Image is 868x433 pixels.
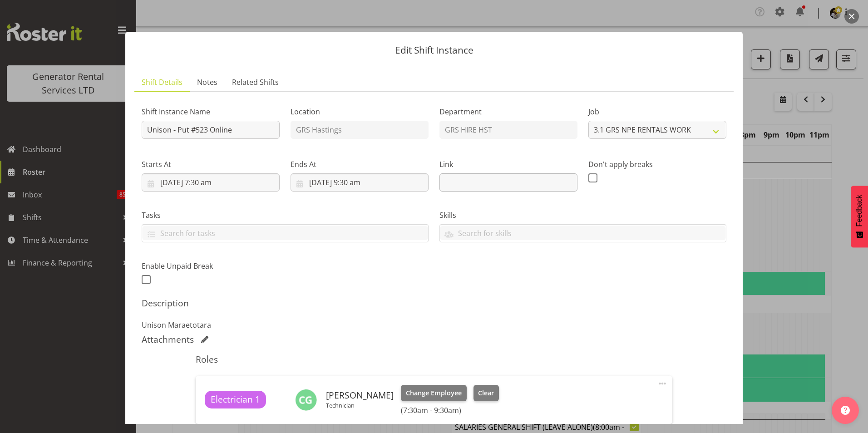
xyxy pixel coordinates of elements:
[142,106,280,117] label: Shift Instance Name
[401,406,499,415] h6: (7:30am - 9:30am)
[406,388,462,398] span: Change Employee
[142,121,280,139] input: Shift Instance Name
[295,389,317,411] img: cody-gillies1338.jpg
[142,261,280,271] label: Enable Unpaid Break
[291,159,429,170] label: Ends At
[401,385,467,401] button: Change Employee
[211,393,260,406] span: Electrician 1
[478,388,494,398] span: Clear
[142,77,182,88] span: Shift Details
[326,390,394,400] h6: [PERSON_NAME]
[473,385,499,401] button: Clear
[142,320,726,330] p: Unison Maraetotara
[841,406,850,415] img: help-xxl-2.png
[196,354,672,365] h5: Roles
[134,45,734,55] p: Edit Shift Instance
[142,226,428,240] input: Search for tasks
[588,159,726,170] label: Don't apply breaks
[142,173,280,192] input: Click to select...
[588,106,726,117] label: Job
[440,226,726,240] input: Search for skills
[197,77,217,88] span: Notes
[439,106,577,117] label: Department
[142,334,194,345] h5: Attachments
[142,298,726,309] h5: Description
[326,402,394,409] p: Technician
[291,106,429,117] label: Location
[142,159,280,170] label: Starts At
[291,173,429,192] input: Click to select...
[439,210,726,221] label: Skills
[851,186,868,247] button: Feedback - Show survey
[439,159,577,170] label: Link
[855,195,863,226] span: Feedback
[142,210,429,221] label: Tasks
[232,77,279,88] span: Related Shifts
